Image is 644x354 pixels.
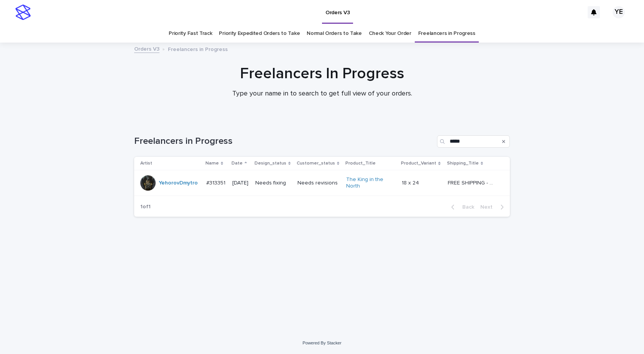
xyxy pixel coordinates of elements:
[169,25,212,43] a: Priority Fast Track
[418,25,475,43] a: Freelancers in Progress
[448,178,497,186] p: FREE SHIPPING - preview in 1-2 business days, after your approval delivery will take 5-10 b.d.
[613,6,625,18] div: YE
[437,135,510,148] input: Search
[445,204,477,211] button: Back
[159,180,198,186] a: YehorovDmytro
[232,159,243,168] p: Date
[255,159,286,168] p: Design_status
[401,159,436,168] p: Product_Variant
[346,176,394,189] a: The King in the North
[168,44,228,53] p: Freelancers in Progress
[134,44,159,53] a: Orders V3
[255,180,291,186] p: Needs fixing
[297,159,335,168] p: Customer_status
[205,159,219,168] p: Name
[307,25,362,43] a: Normal Orders to Take
[206,178,227,186] p: #313351
[297,180,340,186] p: Needs revisions
[477,204,510,211] button: Next
[140,159,152,168] p: Artist
[169,90,475,98] p: Type your name in to search to get full view of your orders.
[134,136,434,147] h1: Freelancers in Progress
[369,25,411,43] a: Check Your Order
[232,180,249,186] p: [DATE]
[402,178,421,186] p: 18 x 24
[15,5,31,20] img: stacker-logo-s-only.png
[134,198,157,216] p: 1 of 1
[302,341,341,345] a: Powered By Stacker
[134,64,510,83] h1: Freelancers In Progress
[480,204,497,210] span: Next
[345,159,376,168] p: Product_Title
[458,204,474,210] span: Back
[219,25,300,43] a: Priority Expedited Orders to Take
[134,170,510,196] tr: YehorovDmytro #313351#313351 [DATE]Needs fixingNeeds revisionsThe King in the North 18 x 2418 x 2...
[447,159,479,168] p: Shipping_Title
